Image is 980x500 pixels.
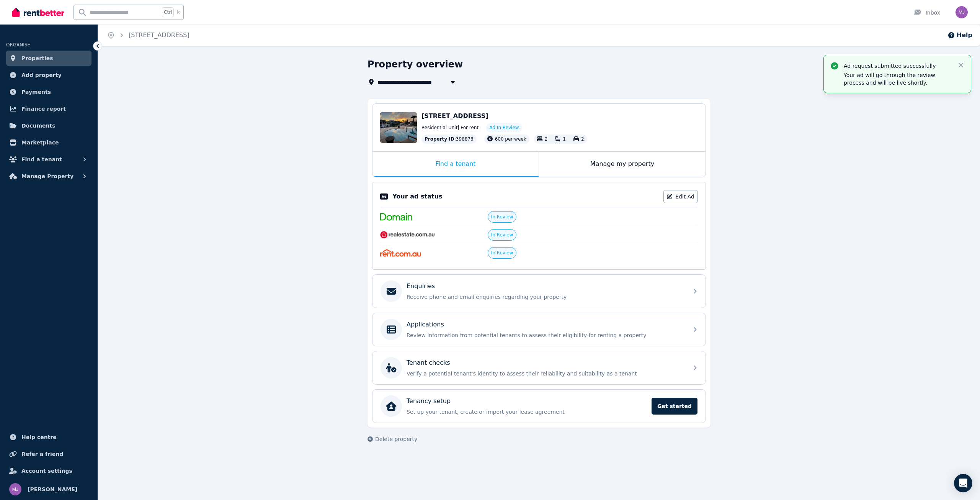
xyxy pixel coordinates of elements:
nav: Breadcrumb [98,25,199,46]
span: Ad: In Review [489,125,519,131]
div: Inbox [913,9,940,16]
img: Michael Josefski [9,483,21,495]
span: Ctrl [162,7,174,17]
span: Account settings [21,466,72,475]
a: EnquiriesReceive phone and email enquiries regarding your property [372,275,706,308]
a: Tenant checksVerify a potential tenant's identity to assess their reliability and suitability as ... [372,351,706,384]
span: [PERSON_NAME] [28,485,77,494]
div: Open Intercom Messenger [954,474,972,492]
a: Edit Ad [663,190,698,203]
span: Add property [21,70,62,80]
button: Help [947,31,972,40]
p: Set up your tenant, create or import your lease agreement [407,408,647,416]
span: Manage Property [21,172,73,181]
img: Rent.com.au [380,249,421,257]
span: Delete property [375,435,417,443]
a: Tenancy setupSet up your tenant, create or import your lease agreementGet started [372,390,706,423]
span: Property ID [425,136,454,142]
span: Finance report [21,104,66,113]
span: Get started [652,398,697,415]
a: Documents [6,118,91,133]
span: 2 [581,136,584,142]
span: 1 [563,136,566,142]
p: Your ad will go through the review process and will be live shortly. [844,71,951,87]
div: Find a tenant [372,152,539,177]
span: Payments [21,87,51,97]
a: Marketplace [6,135,91,150]
span: ORGANISE [6,42,30,48]
span: 2 [545,136,548,142]
button: Find a tenant [6,152,91,167]
span: In Review [491,214,513,220]
a: Payments [6,84,91,100]
a: [STREET_ADDRESS] [129,31,189,39]
p: Enquiries [407,282,435,291]
span: Documents [21,121,56,130]
img: RentBetter [12,7,64,18]
p: Applications [407,320,444,329]
span: In Review [491,250,513,256]
img: RealEstate.com.au [380,231,435,239]
span: [STREET_ADDRESS] [421,112,488,120]
span: Find a tenant [21,155,62,164]
span: Properties [21,54,53,63]
span: In Review [491,232,513,238]
span: k [177,9,180,15]
a: Properties [6,51,91,66]
img: Domain.com.au [380,213,412,221]
p: Tenant checks [407,358,450,367]
a: Help centre [6,430,91,445]
div: : 398878 [421,134,477,144]
p: Verify a potential tenant's identity to assess their reliability and suitability as a tenant [407,370,684,377]
a: Finance report [6,101,91,116]
span: Help centre [21,433,57,442]
p: Ad request submitted successfully [844,62,951,70]
p: Your ad status [392,192,442,201]
button: Delete property [367,435,417,443]
a: Add property [6,67,91,83]
span: 600 per week [495,136,526,142]
span: Refer a friend [21,449,63,459]
button: Manage Property [6,169,91,184]
p: Review information from potential tenants to assess their eligibility for renting a property [407,331,684,339]
p: Receive phone and email enquiries regarding your property [407,293,684,301]
span: Residential Unit | For rent [421,125,479,131]
a: Account settings [6,463,91,479]
a: Refer a friend [6,446,91,462]
img: Michael Josefski [955,6,968,18]
a: ApplicationsReview information from potential tenants to assess their eligibility for renting a p... [372,313,706,346]
div: Manage my property [539,152,706,177]
span: Marketplace [21,138,59,147]
p: Tenancy setup [407,397,451,406]
h1: Property overview [367,58,463,70]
